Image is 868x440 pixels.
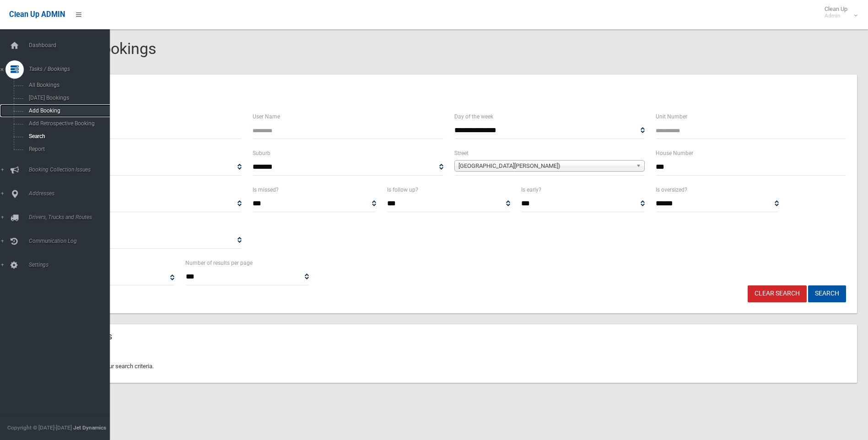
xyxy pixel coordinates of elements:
[26,120,109,127] span: Add Retrospective Booking
[7,424,72,431] span: Copyright © [DATE]-[DATE]
[748,285,807,302] a: Clear Search
[185,258,253,268] label: Number of results per page
[454,148,469,158] label: Street
[26,107,109,114] span: Add Booking
[820,5,857,19] span: Clean Up
[9,10,65,19] span: Clean Up ADMIN
[26,262,117,268] span: Settings
[458,161,632,172] span: [GEOGRAPHIC_DATA][PERSON_NAME])
[73,424,106,431] strong: Jet Dynamics
[253,112,280,122] label: User Name
[454,112,493,122] label: Day of the week
[26,166,117,173] span: Booking Collection Issues
[656,148,693,158] label: House Number
[26,95,109,101] span: [DATE] Bookings
[825,12,847,19] small: Admin
[26,82,109,88] span: All Bookings
[387,185,418,195] label: Is follow up?
[26,190,117,197] span: Addresses
[26,66,117,72] span: Tasks / Bookings
[26,133,109,140] span: Search
[26,214,117,220] span: Drivers, Trucks and Routes
[26,146,109,152] span: Report
[253,148,270,158] label: Suburb
[26,42,117,48] span: Dashboard
[808,285,846,302] button: Search
[656,112,687,122] label: Unit Number
[656,185,687,195] label: Is oversized?
[40,350,857,383] div: No bookings match your search criteria.
[253,185,279,195] label: Is missed?
[26,238,117,244] span: Communication Log
[521,185,541,195] label: Is early?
